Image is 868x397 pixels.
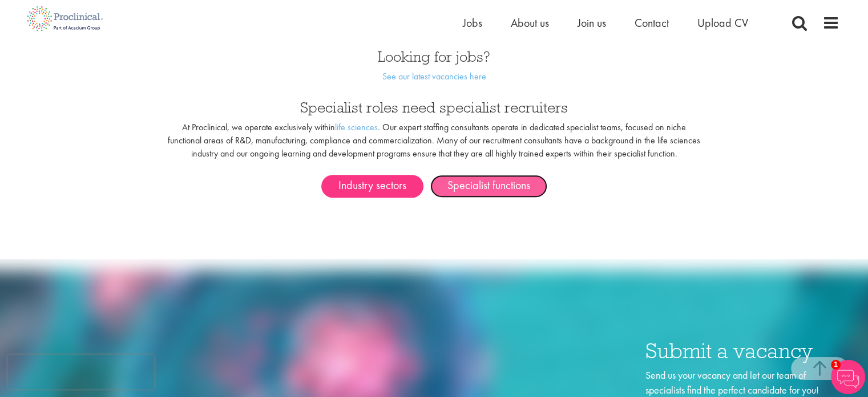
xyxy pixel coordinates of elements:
[382,70,486,82] a: See our latest vacancies here
[697,15,748,30] a: Upload CV
[167,100,701,115] h3: Specialist roles need specialist recruiters
[645,340,839,362] h3: Submit a vacancy
[511,15,549,30] a: About us
[430,175,547,198] a: Specialist functions
[8,355,154,389] iframe: reCAPTCHA
[463,15,482,30] a: Jobs
[335,121,378,133] a: life sciences
[321,175,423,198] a: Industry sectors
[635,15,669,30] a: Contact
[167,121,701,161] p: At Proclinical, we operate exclusively within . Our expert staffing consultants operate in dedica...
[831,360,841,370] span: 1
[305,49,563,64] h3: Looking for jobs?
[578,15,606,30] a: Join us
[831,360,865,394] img: Chatbot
